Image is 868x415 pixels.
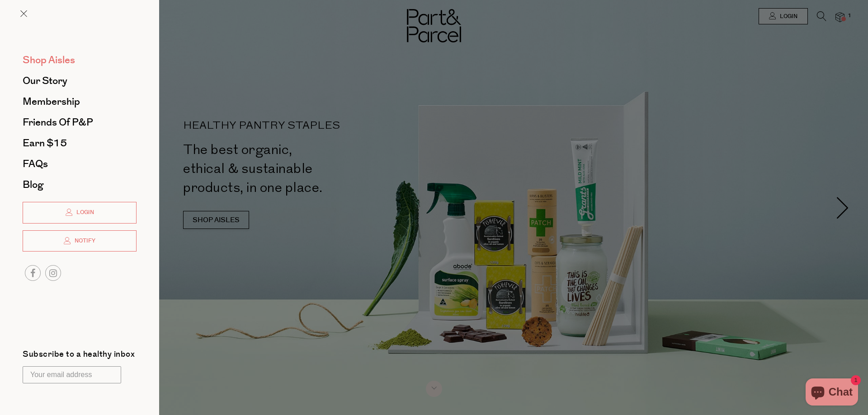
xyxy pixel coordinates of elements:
a: FAQs [23,159,137,169]
a: Login [23,202,137,224]
span: Blog [23,177,43,192]
a: Notify [23,230,137,252]
span: Shop Aisles [23,53,75,67]
span: Notify [72,237,95,245]
a: Membership [23,97,137,107]
input: Your email address [23,366,121,383]
inbox-online-store-chat: Shopify online store chat [803,378,861,408]
a: Blog [23,180,137,190]
span: Friends of P&P [23,115,93,130]
a: Our Story [23,76,137,86]
span: Our Story [23,74,67,88]
a: Shop Aisles [23,55,137,65]
a: Earn $15 [23,138,137,148]
a: Friends of P&P [23,117,137,127]
span: FAQs [23,157,48,171]
label: Subscribe to a healthy inbox [23,350,135,362]
span: Login [74,209,94,216]
span: Membership [23,94,80,109]
span: Earn $15 [23,136,67,150]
